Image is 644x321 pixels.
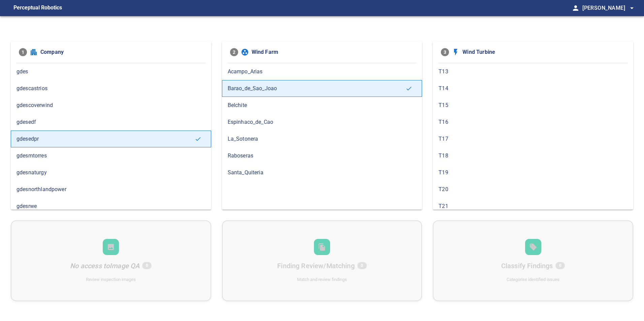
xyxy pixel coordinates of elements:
[11,97,211,114] div: gdescoverwind
[17,101,205,109] span: gdescoverwind
[19,48,27,56] span: 1
[572,4,580,12] span: person
[11,114,211,131] div: gdesedf
[433,181,633,198] div: T20
[17,68,205,76] span: gdes
[228,135,417,143] span: La_Sotonera
[439,101,627,109] span: T15
[582,3,636,13] span: [PERSON_NAME]
[222,63,422,80] div: Acampo_Arias
[580,1,636,15] button: [PERSON_NAME]
[13,3,62,13] figcaption: Perceptual Robotics
[11,63,211,80] div: gdes
[433,63,633,80] div: T13
[222,80,422,97] div: Barao_de_Sao_Joao
[433,97,633,114] div: T15
[628,4,636,12] span: arrow_drop_down
[17,84,205,93] span: gdescastrios
[228,101,417,109] span: Belchite
[439,84,627,93] span: T14
[222,164,422,181] div: Santa_Quiteria
[462,48,625,56] span: Wind Turbine
[228,68,417,76] span: Acampo_Arias
[11,131,211,147] div: gdesedpr
[433,198,633,215] div: T21
[433,164,633,181] div: T19
[17,152,205,160] span: gdesmtorres
[17,135,195,143] span: gdesedpr
[439,135,627,143] span: T17
[11,198,211,215] div: gdesrwe
[252,48,414,56] span: Wind Farm
[439,118,627,126] span: T16
[439,152,627,160] span: T18
[433,131,633,147] div: T17
[17,202,205,210] span: gdesrwe
[441,48,449,56] span: 3
[439,169,627,177] span: T19
[222,147,422,164] div: Raboseras
[11,80,211,97] div: gdescastrios
[439,68,627,76] span: T13
[433,147,633,164] div: T18
[222,131,422,147] div: La_Sotonera
[230,48,238,56] span: 2
[433,80,633,97] div: T14
[17,118,205,126] span: gdesedf
[228,152,417,160] span: Raboseras
[228,118,417,126] span: Espinhaco_de_Cao
[439,185,627,193] span: T20
[228,169,417,177] span: Santa_Quiteria
[17,185,205,193] span: gdesnorthlandpower
[11,164,211,181] div: gdesnaturgy
[222,97,422,114] div: Belchite
[433,114,633,131] div: T16
[228,84,406,93] span: Barao_de_Sao_Joao
[17,169,205,177] span: gdesnaturgy
[11,181,211,198] div: gdesnorthlandpower
[40,48,203,56] span: Company
[11,147,211,164] div: gdesmtorres
[222,114,422,131] div: Espinhaco_de_Cao
[439,202,627,210] span: T21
